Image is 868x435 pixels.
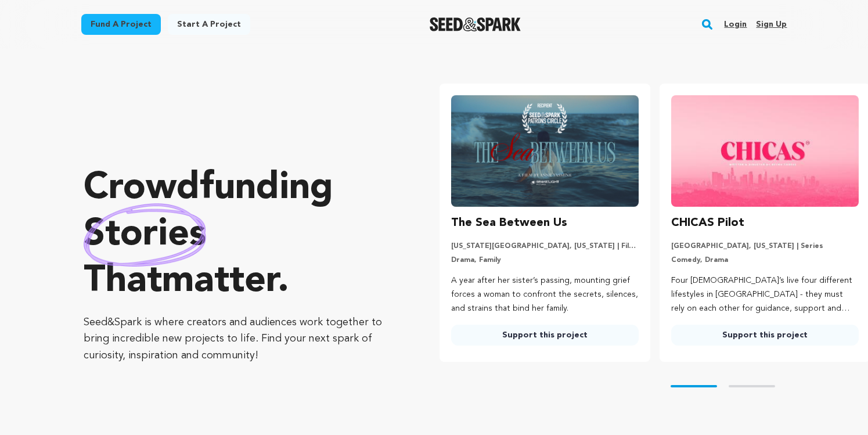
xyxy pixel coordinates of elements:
[724,15,747,34] a: Login
[84,166,393,305] p: Crowdfunding that .
[451,95,639,207] img: The Sea Between Us image
[451,214,567,232] h3: The Sea Between Us
[451,256,639,265] p: Drama, Family
[671,242,859,251] p: [GEOGRAPHIC_DATA], [US_STATE] | Series
[84,203,206,267] img: hand sketched image
[671,325,859,346] a: Support this project
[430,17,521,31] a: Seed&Spark Homepage
[81,14,161,35] a: Fund a project
[756,15,787,34] a: Sign up
[671,95,859,207] img: CHICAS Pilot image
[430,17,521,31] img: Seed&Spark Logo Dark Mode
[451,325,639,346] a: Support this project
[451,242,639,251] p: [US_STATE][GEOGRAPHIC_DATA], [US_STATE] | Film Short
[168,14,250,35] a: Start a project
[671,274,859,315] p: Four [DEMOGRAPHIC_DATA]’s live four different lifestyles in [GEOGRAPHIC_DATA] - they must rely on...
[451,274,639,315] p: A year after her sister’s passing, mounting grief forces a woman to confront the secrets, silence...
[162,263,278,300] span: matter
[671,256,859,265] p: Comedy, Drama
[671,214,744,232] h3: CHICAS Pilot
[84,314,393,364] p: Seed&Spark is where creators and audiences work together to bring incredible new projects to life...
